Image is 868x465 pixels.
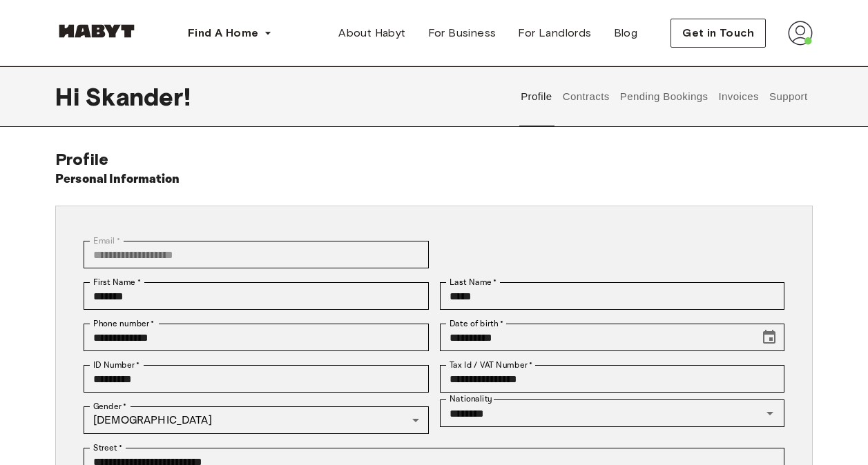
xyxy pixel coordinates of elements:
label: Email [93,235,120,247]
button: Get in Touch [671,19,766,48]
label: Last Name [450,276,497,288]
label: Phone number [93,317,155,330]
a: For Business [417,19,508,47]
button: Invoices [717,66,760,127]
a: About Habyt [327,19,416,47]
img: Habyt [55,24,138,38]
label: First Name [93,276,141,288]
a: Blog [603,19,649,47]
span: Skander ! [85,82,191,111]
span: For Business [428,25,496,41]
a: For Landlords [507,19,602,47]
div: [DEMOGRAPHIC_DATA] [84,406,429,434]
div: You can't change your email address at the moment. Please reach out to customer support in case y... [84,241,429,268]
label: Date of birth [450,317,503,330]
label: Gender [93,400,126,413]
label: Tax Id / VAT Number [450,359,532,371]
span: Get in Touch [682,25,754,41]
button: Profile [519,66,554,127]
label: Nationality [450,393,492,405]
button: Support [767,66,809,127]
div: user profile tabs [516,66,813,127]
label: ID Number [93,359,139,371]
span: About Habyt [338,25,405,41]
button: Choose date, selected date is Oct 21, 2000 [755,324,783,351]
button: Contracts [561,66,611,127]
span: Blog [614,25,638,41]
button: Find A Home [177,19,283,47]
span: Hi [55,82,85,111]
button: Open [760,404,780,423]
span: Find A Home [188,25,258,41]
span: Profile [55,149,108,169]
h6: Personal Information [55,170,180,189]
label: Street [93,442,122,454]
img: avatar [788,21,813,46]
span: For Landlords [518,25,591,41]
button: Pending Bookings [618,66,710,127]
